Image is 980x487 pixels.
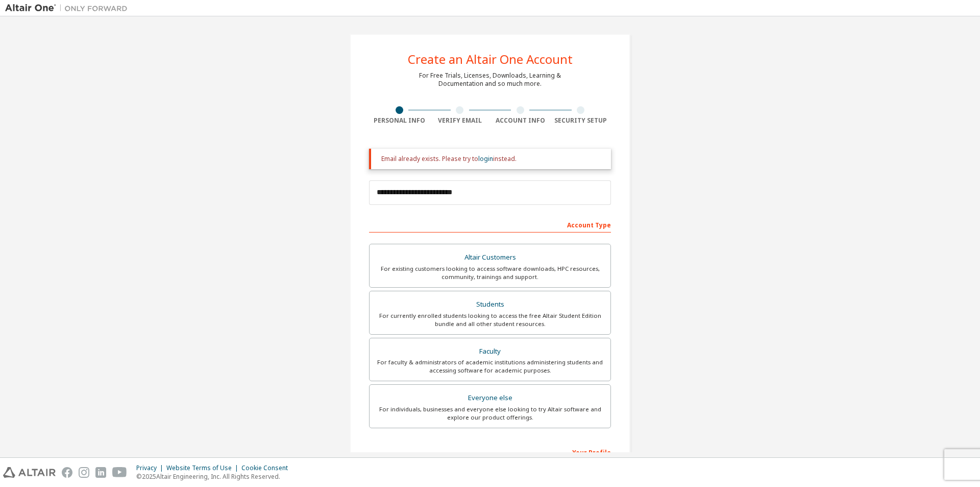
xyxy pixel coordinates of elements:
div: Account Info [490,117,551,125]
img: Altair One [5,3,133,13]
div: Email already exists. Please try to instead. [381,155,603,163]
div: Website Terms of Use [166,464,241,472]
div: For Free Trials, Licenses, Downloads, Learning & Documentation and so much more. [419,72,561,88]
div: For faculty & administrators of academic institutions administering students and accessing softwa... [376,358,604,375]
img: altair_logo.svg [3,467,56,478]
img: instagram.svg [79,467,89,478]
div: For currently enrolled students looking to access the free Altair Student Edition bundle and all ... [376,312,604,328]
p: © 2025 Altair Engineering, Inc. All Rights Reserved. [136,472,294,481]
div: Your Profile [369,444,611,460]
div: Verify Email [430,117,491,125]
div: For individuals, businesses and everyone else looking to try Altair software and explore our prod... [376,405,604,422]
img: youtube.svg [112,467,127,478]
div: Personal Info [369,117,430,125]
div: Cookie Consent [241,464,294,472]
div: Altair Customers [376,250,604,265]
div: Privacy [136,464,166,472]
div: Faculty [376,344,604,359]
div: Students [376,297,604,312]
div: Security Setup [551,117,611,125]
div: Create an Altair One Account [408,53,573,65]
div: For existing customers looking to access software downloads, HPC resources, community, trainings ... [376,265,604,281]
a: login [478,154,493,163]
div: Everyone else [376,391,604,405]
img: facebook.svg [62,467,72,478]
div: Account Type [369,216,611,233]
img: linkedin.svg [95,467,106,478]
